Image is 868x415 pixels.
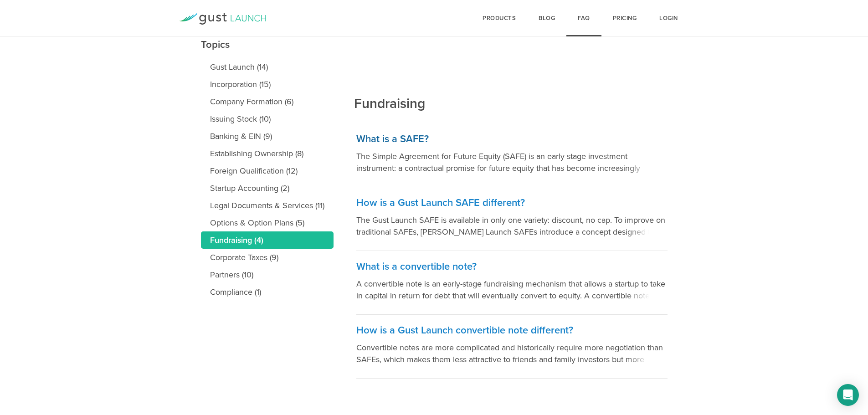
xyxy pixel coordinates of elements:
h3: How is a Gust Launch SAFE different? [356,196,668,210]
a: Gust Launch (14) [201,58,334,76]
p: Convertible notes are more complicated and historically require more negotiation than SAFEs, whic... [356,342,668,365]
a: Incorporation (15) [201,76,334,93]
h3: How is a Gust Launch convertible note different? [356,324,668,337]
a: How is a Gust Launch SAFE different? The Gust Launch SAFE is available in only one variety: disco... [356,187,668,251]
a: Fundraising (4) [201,231,334,249]
a: How is a Gust Launch convertible note different? Convertible notes are more complicated and histo... [356,315,668,379]
a: What is a SAFE? The Simple Agreement for Future Equity (SAFE) is an early stage investment instru... [356,123,668,187]
a: Company Formation (6) [201,93,334,110]
a: Compliance (1) [201,283,334,301]
h3: What is a SAFE? [356,133,668,146]
p: The Gust Launch SAFE is available in only one variety: discount, no cap. To improve on traditiona... [356,214,668,238]
a: Establishing Ownership (8) [201,145,334,162]
a: Legal Documents & Services (11) [201,197,334,214]
a: Foreign Qualification (12) [201,162,334,179]
a: What is a convertible note? A convertible note is an early-stage fundraising mechanism that allow... [356,251,668,315]
a: Options & Option Plans (5) [201,214,334,231]
a: Partners (10) [201,266,334,283]
div: Open Intercom Messenger [837,384,859,406]
h2: Fundraising [354,33,425,113]
a: Banking & EIN (9) [201,128,334,145]
a: Corporate Taxes (9) [201,249,334,266]
a: Issuing Stock (10) [201,110,334,128]
p: The Simple Agreement for Future Equity (SAFE) is an early stage investment instrument: a contract... [356,150,668,174]
h3: What is a convertible note? [356,260,668,273]
p: A convertible note is an early-stage fundraising mechanism that allows a startup to take in capit... [356,278,668,302]
a: Startup Accounting (2) [201,179,334,197]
